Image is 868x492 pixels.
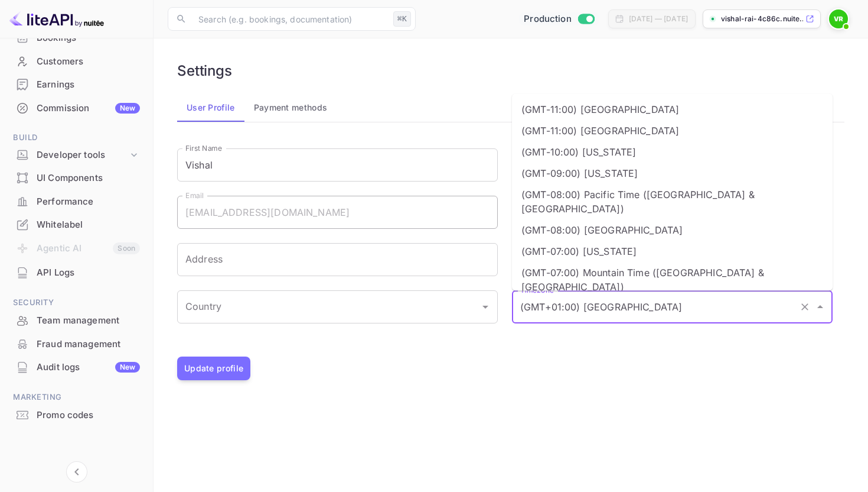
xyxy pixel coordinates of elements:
div: [DATE] — [DATE] [629,14,688,24]
div: API Logs [7,261,146,284]
label: Email [185,190,204,200]
div: Bookings [7,27,146,50]
input: Country [182,296,475,318]
div: Audit logsNew [7,356,146,379]
button: Clear [797,299,813,315]
div: Promo codes [37,409,140,422]
div: New [115,103,140,114]
button: Payment methods [244,93,337,122]
span: Production [524,12,572,26]
li: (GMT-10:00) [US_STATE] [512,141,833,163]
div: Team management [37,314,140,328]
a: Customers [7,50,146,72]
div: API Logs [37,266,140,280]
div: Team management [7,309,146,332]
div: Whitelabel [7,213,146,237]
div: account-settings tabs [177,93,844,122]
li: (GMT-07:00) [US_STATE] [512,241,833,262]
button: Collapse navigation [66,461,87,483]
a: Performance [7,190,146,212]
div: UI Components [37,171,140,185]
label: First Name [185,143,222,153]
span: Build [7,131,146,144]
div: Developer tools [37,148,128,162]
div: Switch to Sandbox mode [519,12,599,26]
div: Performance [37,195,140,209]
div: New [115,362,140,373]
li: (GMT-08:00) [GEOGRAPHIC_DATA] [512,219,833,241]
input: Email [177,196,498,229]
a: API Logs [7,261,146,283]
div: ⌘K [393,11,411,27]
a: CommissionNew [7,97,146,119]
img: LiteAPI logo [9,9,104,28]
button: Close [812,299,828,315]
span: Security [7,296,146,309]
div: Commission [37,102,140,115]
a: Bookings [7,27,146,48]
div: UI Components [7,167,146,190]
input: Address [177,243,498,276]
input: Search (e.g. bookings, documentation) [191,7,389,31]
div: Developer tools [7,145,146,166]
a: Promo codes [7,404,146,426]
li: (GMT-11:00) [GEOGRAPHIC_DATA] [512,120,833,141]
a: Fraud management [7,333,146,355]
a: Earnings [7,73,146,95]
div: Customers [37,55,140,69]
img: Vishal Rai [829,9,848,28]
div: Earnings [7,73,146,96]
div: Audit logs [37,361,140,374]
a: Whitelabel [7,213,146,235]
li: (GMT-07:00) Mountain Time ([GEOGRAPHIC_DATA] & [GEOGRAPHIC_DATA]) [512,262,833,297]
a: UI Components [7,167,146,189]
div: Fraud management [7,333,146,356]
div: Bookings [37,31,140,45]
li: (GMT-08:00) Pacific Time ([GEOGRAPHIC_DATA] & [GEOGRAPHIC_DATA]) [512,184,833,219]
button: Update profile [177,357,250,380]
div: Customers [7,50,146,73]
a: Audit logsNew [7,356,146,378]
div: Earnings [37,78,140,92]
p: vishal-rai-4c86c.nuite... [721,14,803,24]
a: Team management [7,309,146,331]
div: Promo codes [7,404,146,427]
div: Fraud management [37,338,140,351]
button: User Profile [177,93,244,122]
li: (GMT-09:00) [US_STATE] [512,163,833,184]
input: First Name [177,148,498,182]
li: (GMT-11:00) [GEOGRAPHIC_DATA] [512,99,833,120]
div: Performance [7,190,146,213]
div: CommissionNew [7,97,146,120]
button: Open [477,299,494,315]
span: Marketing [7,391,146,404]
h6: Settings [177,62,232,79]
div: Whitelabel [37,218,140,232]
